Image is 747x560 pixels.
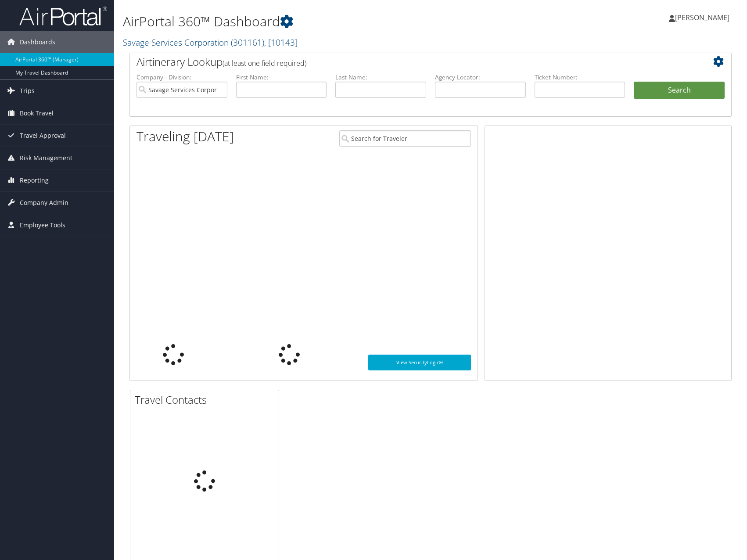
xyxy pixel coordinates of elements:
a: Savage Services Corporation [123,36,298,48]
span: Dashboards [20,31,55,53]
span: Risk Management [20,147,72,169]
span: [PERSON_NAME] [675,13,729,22]
img: airportal-logo.png [19,6,107,26]
label: Ticket Number: [535,73,625,82]
span: Company Admin [20,192,68,214]
span: Reporting [20,169,49,191]
button: Search [634,82,725,99]
span: Book Travel [20,102,54,124]
span: , [ 10143 ] [264,36,298,48]
span: Travel Approval [20,125,66,147]
span: Trips [20,80,35,102]
label: First Name: [236,73,327,82]
h2: Airtinerary Lookup [136,54,675,69]
a: View SecurityLogic® [368,355,471,370]
label: Agency Locator: [435,73,526,82]
h1: Traveling [DATE] [136,127,234,146]
span: Employee Tools [20,214,65,236]
h2: Travel Contacts [135,392,279,407]
h1: AirPortal 360™ Dashboard [123,12,533,31]
span: ( 301161 ) [231,36,264,48]
label: Company - Division: [136,73,227,82]
input: Search for Traveler [339,130,471,147]
a: [PERSON_NAME] [669,4,738,31]
span: (at least one field required) [223,58,306,68]
label: Last Name: [335,73,426,82]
